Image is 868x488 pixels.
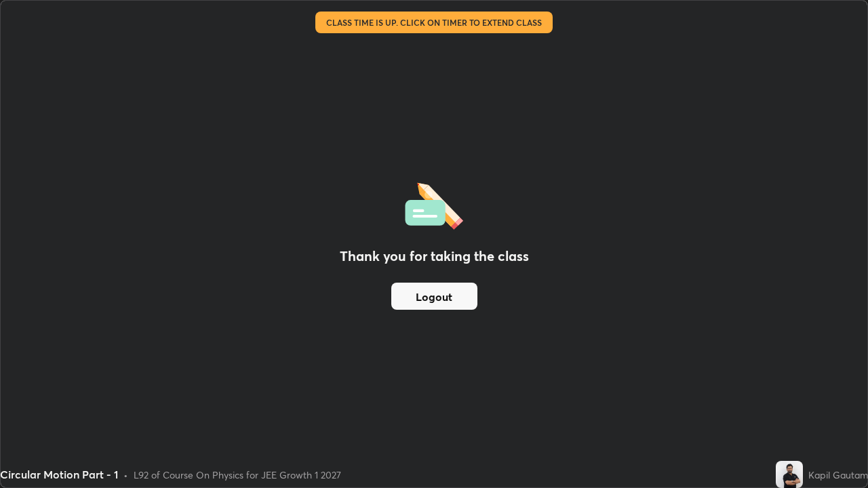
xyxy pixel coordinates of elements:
img: 00bbc326558d46f9aaf65f1f5dcb6be8.jpg [776,461,803,488]
button: Logout [391,283,477,310]
div: • [123,468,128,482]
h2: Thank you for taking the class [340,246,529,266]
div: L92 of Course On Physics for JEE Growth 1 2027 [134,468,341,482]
img: offlineFeedback.1438e8b3.svg [405,178,463,230]
div: Kapil Gautam [808,468,868,482]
